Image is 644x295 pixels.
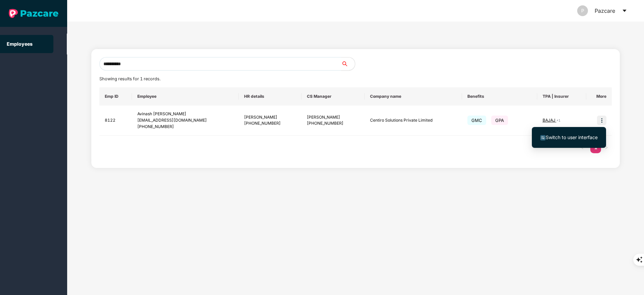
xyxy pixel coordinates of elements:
[244,114,296,121] div: [PERSON_NAME]
[604,145,608,150] span: right
[543,118,556,123] span: BAJAJ
[601,142,612,153] li: Next Page
[491,116,508,125] span: GPA
[601,142,612,153] button: right
[341,57,355,71] button: search
[99,106,132,136] td: 8122
[99,87,132,106] th: Emp ID
[622,8,627,13] span: caret-down
[556,118,560,122] span: + 1
[365,87,462,106] th: Company name
[586,87,612,106] th: More
[137,124,233,130] div: [PHONE_NUMBER]
[537,87,586,106] th: TPA | Insurer
[467,116,486,125] span: GMC
[137,117,233,124] div: [EMAIL_ADDRESS][DOMAIN_NAME]
[239,87,302,106] th: HR details
[307,120,359,127] div: [PHONE_NUMBER]
[540,135,546,140] img: svg+xml;base64,PHN2ZyB4bWxucz0iaHR0cDovL3d3dy53My5vcmcvMjAwMC9zdmciIHdpZHRoPSIxNiIgaGVpZ2h0PSIxNi...
[132,87,239,106] th: Employee
[302,87,365,106] th: CS Manager
[244,120,296,127] div: [PHONE_NUMBER]
[462,87,537,106] th: Benefits
[546,134,598,140] span: Switch to user interface
[365,106,462,136] td: Centiro Solutions Private Limited
[99,76,160,81] span: Showing results for 1 records.
[597,116,606,125] img: icon
[7,41,33,47] a: Employees
[341,61,355,67] span: search
[307,114,359,121] div: [PERSON_NAME]
[137,111,233,117] div: Avinash [PERSON_NAME]
[581,5,584,16] span: P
